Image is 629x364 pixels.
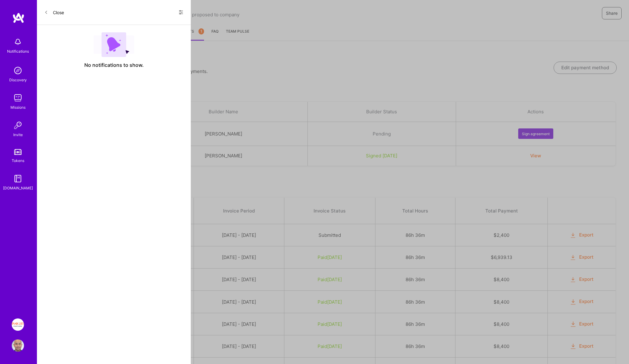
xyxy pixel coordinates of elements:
a: User Avatar [10,339,26,352]
div: [DOMAIN_NAME] [3,185,33,191]
img: guide book [12,172,24,185]
div: Missions [10,104,26,111]
img: User Avatar [12,339,24,352]
img: discovery [12,64,24,77]
div: Tokens [12,157,24,164]
img: teamwork [12,92,24,104]
div: Invite [13,131,23,138]
div: Discovery [9,77,27,83]
img: Invite [12,119,24,131]
img: tokens [14,149,22,155]
span: No notifications to show. [84,62,144,68]
button: Close [44,7,64,17]
img: empty [94,32,134,57]
img: Insight Partners: Data & AI - Sourcing [12,318,24,331]
img: logo [12,12,25,23]
a: Insight Partners: Data & AI - Sourcing [10,318,26,331]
